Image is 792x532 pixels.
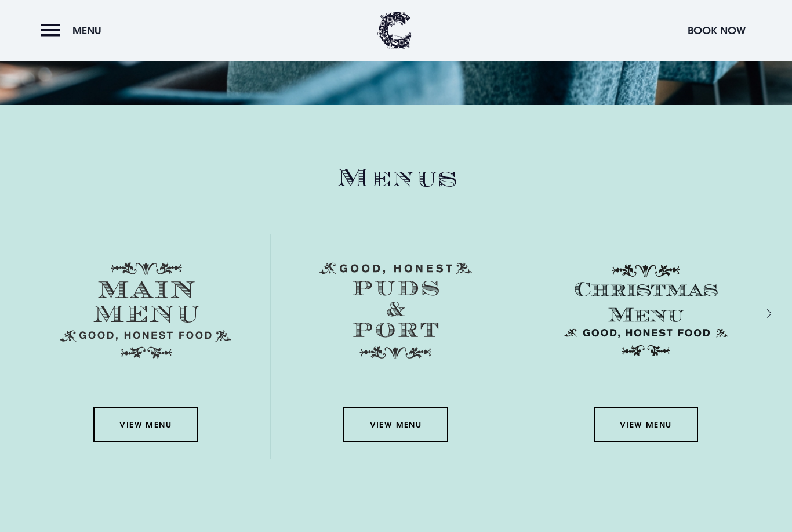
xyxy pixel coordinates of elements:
[594,407,698,442] a: View Menu
[21,163,771,194] h2: Menus
[343,407,448,442] a: View Menu
[377,12,412,49] img: Clandeboye Lodge
[682,18,751,43] button: Book Now
[560,262,732,359] img: Christmas Menu SVG
[93,407,198,442] a: View Menu
[319,262,472,360] img: Menu puds and port
[72,24,101,37] span: Menu
[60,262,231,359] img: Menu main menu
[751,305,762,322] div: Next slide
[41,18,107,43] button: Menu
